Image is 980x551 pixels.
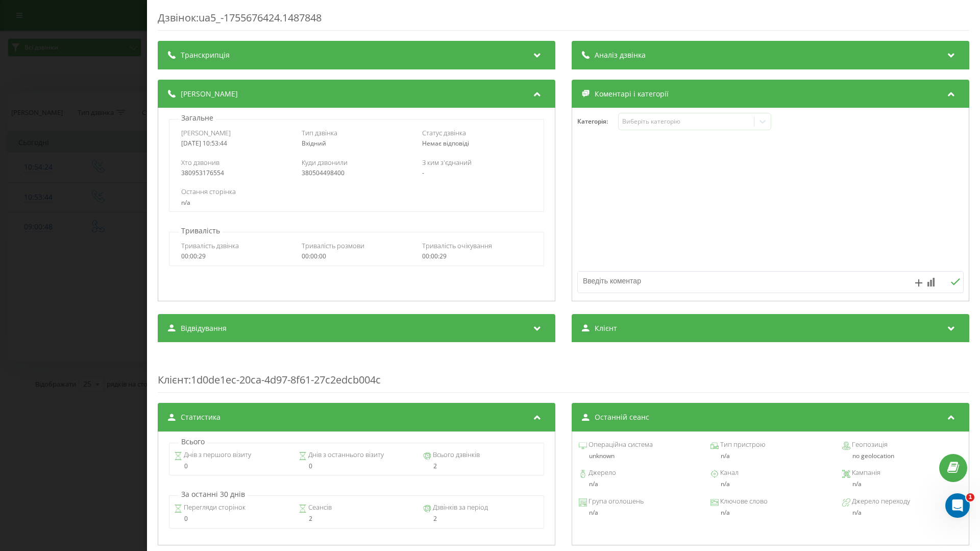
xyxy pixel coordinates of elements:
div: Виберіть категорію [622,117,750,126]
div: n/a [181,199,531,206]
span: 1 [966,493,974,501]
div: 2 [423,463,539,470]
div: 0 [174,463,290,470]
p: Загальне [179,113,216,123]
span: Статистика [181,412,220,422]
div: 00:00:29 [422,253,532,260]
span: Куди дзвонили [302,158,348,167]
span: Ключове слово [719,496,768,507]
span: Статус дзвінка [422,128,466,137]
p: Всього [179,437,207,447]
span: Сеансів [307,502,332,513]
div: 2 [423,515,539,522]
div: unknown [579,452,699,460]
span: Дзвінків за період [431,502,488,513]
div: - [422,170,532,177]
span: Джерело переходу [850,496,910,507]
span: Останній сеанс [595,412,649,422]
span: Група оголошень [587,496,644,507]
div: 0 [299,463,414,470]
div: n/a [710,509,830,516]
span: Операційна система [587,440,653,450]
div: 380504498400 [302,170,411,177]
span: Вхідний [302,139,326,148]
span: Клієнт [158,373,188,387]
span: З ким з'єднаний [422,158,472,167]
span: Немає відповіді [422,139,469,148]
span: Тип дзвінка [302,128,337,137]
div: n/a [710,452,830,460]
span: Днів з останнього візиту [307,450,384,460]
span: Клієнт [595,323,617,333]
span: Джерело [587,468,616,478]
span: Хто дзвонив [181,158,219,167]
div: n/a [852,509,962,516]
div: n/a [579,509,699,516]
p: За останні 30 днів [179,489,248,499]
p: Тривалість [179,226,223,236]
span: Тривалість дзвінка [181,241,239,250]
span: Всього дзвінків [431,450,480,460]
h4: Категорія : [577,118,618,125]
span: Кампанія [850,468,880,478]
div: [DATE] 10:53:44 [181,140,291,147]
div: Дзвінок : ua5_-1755676424.1487848 [158,11,969,31]
div: n/a [842,481,962,488]
span: Тривалість очікування [422,241,492,250]
div: n/a [579,481,699,488]
div: 0 [174,515,290,522]
div: : 1d0de1ec-20ca-4d97-8f61-27c2edcb004c [158,352,969,393]
span: Канал [719,468,739,478]
div: 380953176554 [181,170,291,177]
span: Коментарі і категорії [595,89,669,99]
div: 2 [299,515,414,522]
span: Перегляди сторінок [182,502,246,513]
span: Транскрипція [181,50,230,60]
span: [PERSON_NAME] [181,89,238,99]
span: Остання сторінка [181,187,236,196]
span: Днів з першого візиту [182,450,251,460]
span: Тип пристрою [719,440,765,450]
div: 00:00:00 [302,253,411,260]
div: 00:00:29 [181,253,291,260]
iframe: Intercom live chat [945,493,970,518]
span: [PERSON_NAME] [181,128,231,137]
span: Тривалість розмови [302,241,364,250]
span: Відвідування [181,323,227,333]
span: Аналіз дзвінка [595,50,646,60]
div: no geolocation [842,452,962,460]
div: n/a [710,481,830,488]
span: Геопозиція [850,440,888,450]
